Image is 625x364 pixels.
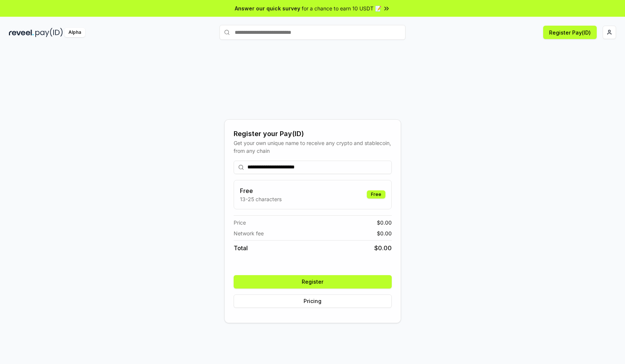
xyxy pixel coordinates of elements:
div: Alpha [64,28,85,37]
span: Network fee [234,229,264,237]
span: $ 0.00 [377,229,392,237]
div: Free [367,190,385,199]
span: Answer our quick survey [235,4,300,12]
button: Register Pay(ID) [543,26,597,39]
div: Get your own unique name to receive any crypto and stablecoin, from any chain [234,139,392,155]
span: for a chance to earn 10 USDT 📝 [302,4,381,12]
span: Total [234,244,248,252]
img: pay_id [35,28,63,37]
span: $ 0.00 [374,244,392,252]
button: Pricing [234,294,392,308]
p: 13-25 characters [240,195,282,203]
h3: Free [240,186,282,195]
img: reveel_dark [9,28,34,37]
span: $ 0.00 [377,219,392,226]
span: Price [234,219,246,226]
button: Register [234,275,392,289]
div: Register your Pay(ID) [234,129,392,139]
